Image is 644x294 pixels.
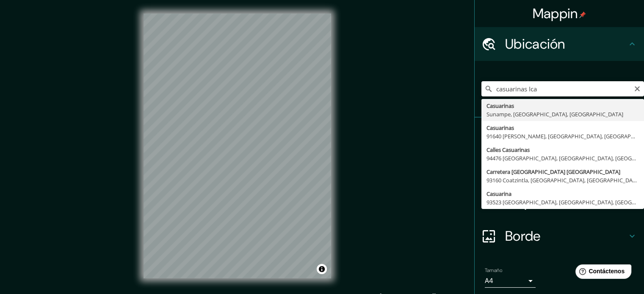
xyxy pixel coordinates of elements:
div: Borde [475,219,644,253]
iframe: Lanzador de widgets de ayuda [569,261,635,285]
button: Claro [634,84,641,92]
div: Patas [475,118,644,151]
font: Calles Casuarinas [486,146,530,154]
font: Borde [505,227,541,245]
font: Ubicación [505,35,565,53]
font: Carretera [GEOGRAPHIC_DATA] [GEOGRAPHIC_DATA] [486,168,620,176]
div: Ubicación [475,27,644,61]
img: pin-icon.png [579,11,586,18]
div: Estilo [475,151,644,185]
div: A4 [485,274,536,288]
font: 93160 Coatzintla, [GEOGRAPHIC_DATA], [GEOGRAPHIC_DATA] [486,176,641,184]
font: Casuarinas [486,124,514,132]
input: Elige tu ciudad o zona [481,81,644,96]
font: A4 [485,276,493,285]
button: Activar o desactivar atribución [317,264,327,274]
font: Sunampe, [GEOGRAPHIC_DATA], [GEOGRAPHIC_DATA] [486,110,623,118]
font: Casuarina [486,190,511,198]
canvas: Mapa [144,14,331,278]
font: Casuarinas [486,102,514,110]
font: Mappin [533,5,578,22]
font: Tamaño [485,267,502,274]
div: Disposición [475,185,644,219]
